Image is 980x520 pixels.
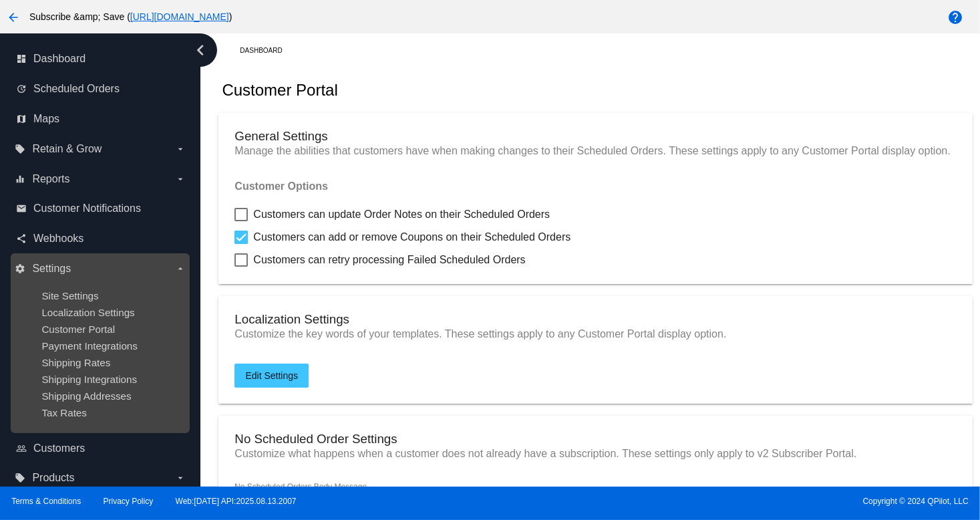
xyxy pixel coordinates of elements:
[175,263,186,274] i: arrow_drop_down
[32,263,71,275] span: Settings
[16,233,27,244] i: share
[41,290,98,301] a: Site Settings
[16,53,27,64] i: dashboard
[502,497,969,506] span: Copyright © 2024 QPilot, LLC
[16,114,27,124] i: map
[175,473,186,483] i: arrow_drop_down
[15,263,25,274] i: settings
[16,78,186,100] a: update Scheduled Orders
[222,81,337,100] h2: Customer Portal
[32,472,74,484] span: Products
[33,83,120,95] span: Scheduled Orders
[234,180,956,192] h4: Customer Options
[15,473,25,483] i: local_offer
[5,9,21,25] mat-icon: arrow_back
[16,108,186,130] a: map Maps
[175,174,186,184] i: arrow_drop_down
[16,443,27,454] i: people_outline
[176,497,297,506] a: Web:[DATE] API:2025.08.13.2007
[41,323,115,335] a: Customer Portal
[245,370,298,381] span: Edit Settings
[190,39,211,61] i: chevron_left
[11,497,81,506] a: Terms & Conditions
[253,207,550,223] span: Customers can update Order Notes on their Scheduled Orders
[41,357,110,368] a: Shipping Rates
[16,203,27,214] i: email
[16,438,186,459] a: people_outline Customers
[234,312,956,327] h3: Localization Settings
[33,113,59,125] span: Maps
[234,145,956,157] p: Manage the abilities that customers have when making changes to their Scheduled Orders. These set...
[16,198,186,219] a: email Customer Notifications
[33,203,141,215] span: Customer Notifications
[175,144,186,154] i: arrow_drop_down
[253,252,525,268] span: Customers can retry processing Failed Scheduled Orders
[32,173,69,185] span: Reports
[15,144,25,154] i: local_offer
[33,233,84,245] span: Webhooks
[947,9,963,25] mat-icon: help
[16,228,186,249] a: share Webhooks
[234,448,956,460] p: Customize what happens when a customer does not already have a subscription. These settings only ...
[41,374,137,385] a: Shipping Integrations
[41,307,134,318] a: Localization Settings
[29,11,232,22] span: Subscribe &amp; Save ( )
[130,11,229,22] a: [URL][DOMAIN_NAME]
[32,143,102,155] span: Retain & Grow
[16,84,27,94] i: update
[15,174,25,184] i: equalizer
[253,229,570,245] span: Customers can add or remove Coupons on their Scheduled Orders
[234,129,956,144] h3: General Settings
[33,53,86,65] span: Dashboard
[240,40,294,61] a: Dashboard
[234,432,956,446] h3: No Scheduled Order Settings
[41,340,138,352] a: Payment Integrations
[234,328,956,340] p: Customize the key words of your templates. These settings apply to any Customer Portal display op...
[41,407,87,418] a: Tax Rates
[33,442,85,454] span: Customers
[234,364,309,388] button: Edit Settings
[104,497,154,506] a: Privacy Policy
[16,48,186,70] a: dashboard Dashboard
[41,390,131,402] a: Shipping Addresses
